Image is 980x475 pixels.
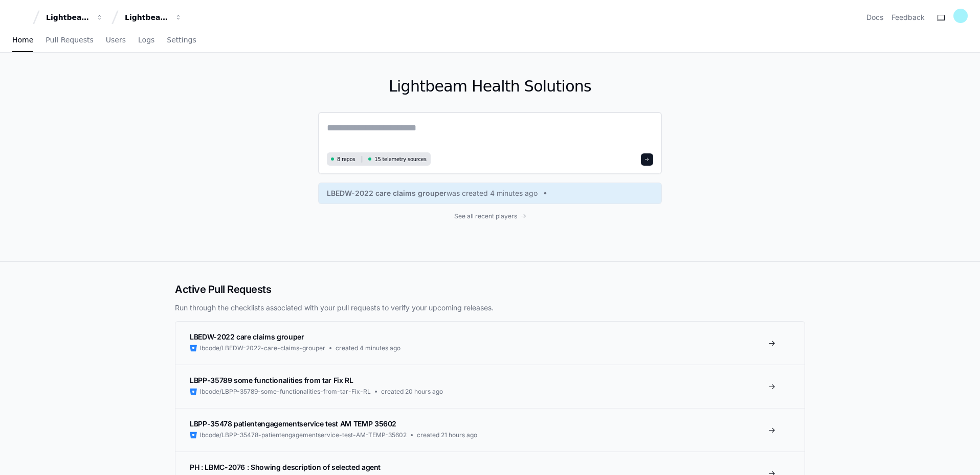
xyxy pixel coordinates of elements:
[46,12,90,22] div: Lightbeam Health
[327,188,653,198] a: LBEDW-2022 care claims grouperwas created 4 minutes ago
[175,408,805,451] a: LBPP-35478 patientengagementservice test AM TEMP 35602lbcode/LBPP-35478-patientengagementservice-...
[200,388,371,396] span: lbcode/LBPP-35789-some-functionalities-from-tar-Fix-RL
[46,29,93,52] a: Pull Requests
[327,188,447,198] span: LBEDW-2022 care claims grouper
[190,463,381,471] span: PH : LBMC-2076 : Showing description of selected agent
[138,29,154,52] a: Logs
[200,431,407,439] span: lbcode/LBPP-35478-patientengagementservice-test-AM-TEMP-35602
[106,29,126,52] a: Users
[46,37,93,43] span: Pull Requests
[167,29,196,52] a: Settings
[190,332,304,341] span: LBEDW-2022 care claims grouper
[318,212,662,220] a: See all recent players
[381,388,443,396] span: created 20 hours ago
[175,303,805,313] p: Run through the checklists associated with your pull requests to verify your upcoming releases.
[200,344,325,352] span: lbcode/LBEDW-2022-care-claims-grouper
[374,155,426,163] span: 15 telemetry sources
[175,365,805,408] a: LBPP-35789 some functionalities from tar Fix RLlbcode/LBPP-35789-some-functionalities-from-tar-Fi...
[417,431,477,439] span: created 21 hours ago
[121,8,186,27] button: Lightbeam Health Solutions
[337,155,355,163] span: 8 repos
[190,419,396,428] span: LBPP-35478 patientengagementservice test AM TEMP 35602
[12,37,33,43] span: Home
[175,322,805,365] a: LBEDW-2022 care claims grouperlbcode/LBEDW-2022-care-claims-groupercreated 4 minutes ago
[447,188,538,198] span: was created 4 minutes ago
[190,376,353,384] span: LBPP-35789 some functionalities from tar Fix RL
[175,282,805,297] h2: Active Pull Requests
[454,212,517,220] span: See all recent players
[138,37,154,43] span: Logs
[167,37,196,43] span: Settings
[12,29,33,52] a: Home
[106,37,126,43] span: Users
[318,77,662,96] h1: Lightbeam Health Solutions
[336,344,400,352] span: created 4 minutes ago
[866,12,883,22] a: Docs
[892,12,925,22] button: Feedback
[125,12,169,22] div: Lightbeam Health Solutions
[42,8,107,27] button: Lightbeam Health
